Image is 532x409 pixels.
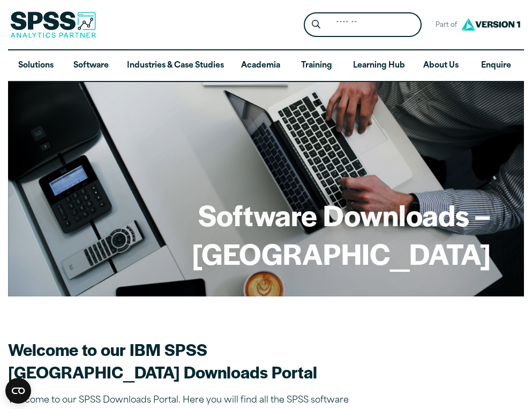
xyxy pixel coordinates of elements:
[10,11,96,38] img: SPSS Analytics Partner
[63,50,118,81] a: Software
[8,338,383,382] h2: Welcome to our IBM SPSS [GEOGRAPHIC_DATA] Downloads Portal
[233,50,289,81] a: Academia
[469,50,524,81] a: Enquire
[312,20,320,29] svg: Search magnifying glass icon
[459,14,523,34] img: Version1 Logo
[289,50,344,81] a: Training
[8,50,63,81] a: Solutions
[5,378,31,404] button: Open CMP widget
[430,18,459,33] span: Part of
[306,15,326,35] button: Search magnifying glass icon
[41,196,491,272] h1: Software Downloads – [GEOGRAPHIC_DATA]
[8,50,524,81] nav: Desktop version of site main menu
[304,12,422,38] form: Site Header Search Form
[118,50,233,81] a: Industries & Case Studies
[344,50,414,81] a: Learning Hub
[414,50,469,81] a: About Us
